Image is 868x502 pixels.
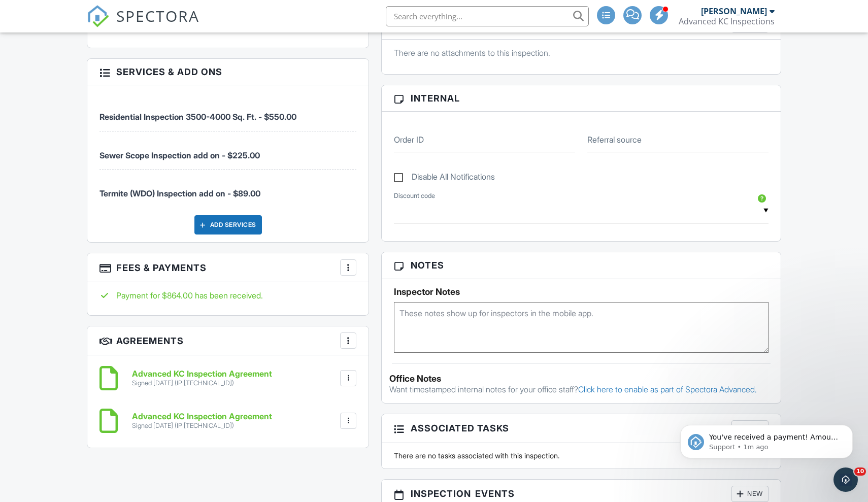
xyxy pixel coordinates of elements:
span: Events [475,487,515,500]
h6: Advanced KC Inspection Agreement [132,370,272,379]
li: Service: Sewer Scope Inspection add on [99,131,356,170]
li: Service: Termite (WDO) Inspection add on [99,170,356,207]
p: Want timestamped internal notes for your office staff? [389,384,773,395]
a: SPECTORA [87,14,199,35]
h3: Agreements [87,326,369,355]
a: Advanced KC Inspection Agreement Signed [DATE] (IP [TECHNICAL_ID]) [132,370,272,387]
div: There are no tasks associated with this inspection. [388,451,775,461]
input: Search everything... [386,6,589,26]
span: 10 [854,467,866,476]
p: There are no attachments to this inspection. [394,47,769,58]
h6: Advanced KC Inspection Agreement [132,412,272,421]
h3: Notes [382,252,781,279]
iframe: Intercom live chat [833,467,858,492]
div: Signed [DATE] (IP [TECHNICAL_ID]) [132,422,272,430]
label: Order ID [394,134,424,145]
label: Referral source [587,134,642,145]
span: Sewer Scope Inspection add on - $225.00 [99,150,260,160]
span: Inspection [411,487,471,500]
span: Termite (WDO) Inspection add on - $89.00 [99,188,260,198]
span: SPECTORA [116,5,199,26]
iframe: Intercom notifications message [665,404,868,475]
h5: Inspector Notes [394,287,769,297]
h3: Fees & Payments [87,253,369,282]
img: The Best Home Inspection Software - Spectora [87,5,109,27]
div: Add Services [194,215,262,235]
label: Discount code [394,191,435,200]
h3: Services & Add ons [87,59,369,85]
span: Residential Inspection 3500-4000 Sq. Ft. - $550.00 [99,112,296,122]
div: Signed [DATE] (IP [TECHNICAL_ID]) [132,379,272,387]
div: Payment for $864.00 has been received. [99,290,356,301]
div: New [731,486,769,502]
span: Associated Tasks [411,421,509,435]
label: Disable All Notifications [394,172,495,185]
div: [PERSON_NAME] [701,6,767,16]
li: Service: Residential Inspection 3500-4000 Sq. Ft. [99,93,356,131]
h3: Internal [382,85,781,112]
a: Advanced KC Inspection Agreement Signed [DATE] (IP [TECHNICAL_ID]) [132,412,272,430]
div: Advanced KC Inspections [679,16,775,26]
a: Click here to enable as part of Spectora Advanced. [578,384,757,394]
div: Office Notes [389,374,773,384]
